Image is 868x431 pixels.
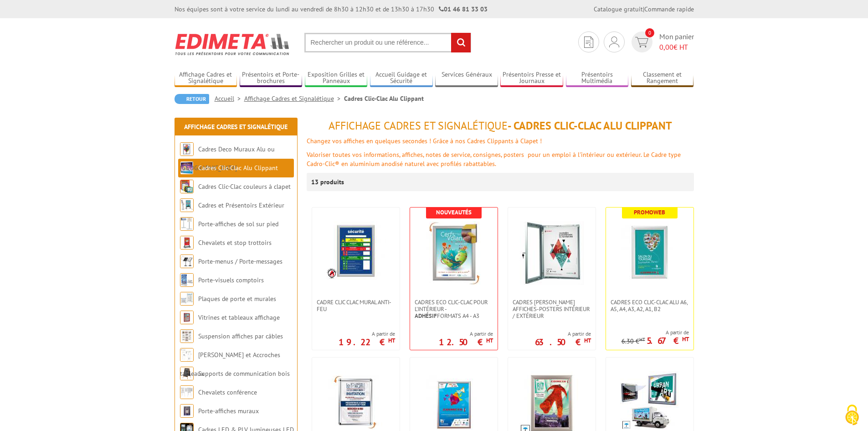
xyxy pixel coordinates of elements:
a: Accueil Guidage et Sécurité [370,71,433,86]
a: Classement et Rangement [631,71,694,86]
input: rechercher [451,33,471,52]
img: Suspension affiches par câbles [180,329,194,343]
sup: HT [486,337,493,344]
img: devis rapide [584,36,593,48]
img: Plaques de porte et murales [180,292,194,306]
img: Chevalets et stop trottoirs [180,236,194,249]
strong: Adhésif [415,312,437,320]
span: € HT [659,42,694,52]
a: Cadres Deco Muraux Alu ou [GEOGRAPHIC_DATA] [180,145,275,172]
span: A partir de [339,330,395,338]
img: Porte-affiches de sol sur pied [180,217,194,231]
span: 0 [645,28,654,37]
button: Cookies (fenêtre modale) [836,400,868,431]
img: Chevalets conférence [180,385,194,399]
img: Vitrines et tableaux affichage [180,311,194,324]
img: Cadres Deco Muraux Alu ou Bois [180,142,194,156]
img: Porte-menus / Porte-messages [180,254,194,268]
a: Affichage Cadres et Signalétique [244,94,344,103]
sup: HT [639,336,645,343]
b: Nouveautés [436,208,472,216]
a: [PERSON_NAME] et Accroches tableaux [180,351,280,378]
a: Présentoirs Presse et Journaux [500,71,563,86]
a: Retour [175,94,209,104]
img: Cadres et Présentoirs Extérieur [180,198,194,212]
img: Cadres Clic-Clac couleurs à clapet [180,180,194,193]
img: devis rapide [609,36,619,47]
img: Cadres Eco Clic-Clac alu A6, A5, A4, A3, A2, A1, B2 [618,221,682,285]
li: Cadres Clic-Clac Alu Clippant [344,94,424,103]
a: Services Généraux [435,71,498,86]
a: Cadres Clic-Clac Alu Clippant [198,164,278,172]
font: Valoriser toutes vos informations, affiches, notes de service, consignes, posters pour un emploi ... [307,151,681,168]
a: Plaques de porte et murales [198,295,276,303]
a: Porte-affiches muraux [198,407,259,415]
sup: HT [584,337,591,344]
span: A partir de [621,329,689,336]
a: Cadres [PERSON_NAME] affiches-posters intérieur / extérieur [508,299,596,319]
a: Cadres et Présentoirs Extérieur [198,201,284,209]
input: Rechercher un produit ou une référence... [304,33,471,52]
span: A partir de [535,330,591,338]
img: Cadres vitrines affiches-posters intérieur / extérieur [520,221,584,285]
b: Promoweb [634,208,665,216]
span: 0,00 [659,42,673,52]
a: Porte-menus / Porte-messages [198,257,282,265]
a: Supports de communication bois [198,369,290,378]
a: Chevalets conférence [198,388,257,396]
a: Présentoirs et Porte-brochures [240,71,303,86]
a: Suspension affiches par câbles [198,332,283,340]
img: Cimaises et Accroches tableaux [180,348,194,362]
a: Commande rapide [644,5,694,13]
span: Affichage Cadres et Signalétique [329,119,508,133]
img: Edimeta [175,27,291,61]
sup: HT [682,335,689,343]
a: Porte-visuels comptoirs [198,276,264,284]
a: Vitrines et tableaux affichage [198,313,280,322]
img: Porte-affiches muraux [180,404,194,418]
h1: - Cadres Clic-Clac Alu Clippant [307,120,694,132]
a: Chevalets et stop trottoirs [198,239,272,247]
a: Affichage Cadres et Signalétique [175,71,237,86]
span: Cadres [PERSON_NAME] affiches-posters intérieur / extérieur [513,299,591,319]
p: 19.22 € [339,339,395,345]
a: Exposition Grilles et Panneaux [305,71,368,86]
div: Nos équipes sont à votre service du lundi au vendredi de 8h30 à 12h30 et de 13h30 à 17h30 [175,5,488,14]
img: Cookies (fenêtre modale) [841,404,863,426]
a: Présentoirs Multimédia [566,71,629,86]
a: Catalogue gratuit [594,5,643,13]
a: Cadres Clic-Clac couleurs à clapet [198,182,291,191]
a: Porte-affiches de sol sur pied [198,220,278,228]
p: 6.30 € [621,338,645,345]
span: Cadres Eco Clic-Clac alu A6, A5, A4, A3, A2, A1, B2 [611,299,689,312]
span: Cadres Eco Clic-Clac pour l'intérieur - formats A4 - A3 [415,299,493,319]
img: Cadres Eco Clic-Clac pour l'intérieur - <strong>Adhésif</strong> formats A4 - A3 [422,221,486,285]
a: devis rapide 0 Mon panier 0,00€ HT [629,31,694,52]
img: Cadres Clic-Clac Étanches Sécurisés du A3 au 120 x 160 cm [620,371,679,431]
p: 63.50 € [535,339,591,345]
sup: HT [388,337,395,344]
a: Cadre CLIC CLAC Mural ANTI-FEU [312,299,400,312]
a: Affichage Cadres et Signalétique [184,123,288,131]
a: Cadres Eco Clic-Clac pour l'intérieur -Adhésifformats A4 - A3 [410,299,498,319]
font: Changez vos affiches en quelques secondes ! Grâce à nos Cadres Clippants à Clapet ! [307,137,542,145]
p: 12.50 € [439,339,493,345]
img: Porte-visuels comptoirs [180,273,194,287]
img: Cadre CLIC CLAC Mural ANTI-FEU [326,221,385,280]
strong: 01 46 81 33 03 [439,5,488,13]
a: Cadres Eco Clic-Clac alu A6, A5, A4, A3, A2, A1, B2 [606,299,693,312]
span: A partir de [439,330,493,338]
p: 13 produits [311,173,345,191]
div: | [594,5,694,14]
span: Mon panier [659,31,694,52]
span: Cadre CLIC CLAC Mural ANTI-FEU [317,299,395,312]
img: devis rapide [635,37,648,47]
a: Accueil [215,94,244,103]
p: 5.67 € [647,338,689,343]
